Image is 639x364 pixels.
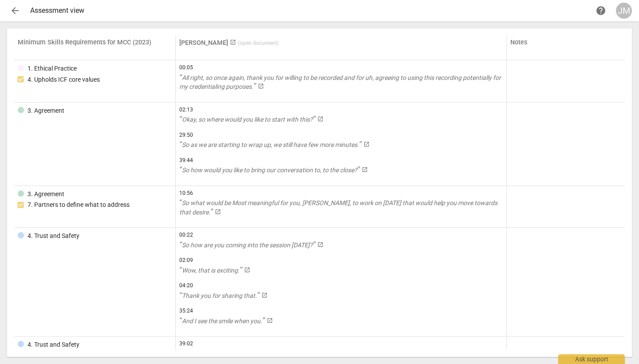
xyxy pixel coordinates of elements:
[179,166,503,175] a: So how would you like to bring our conversation to, to the close?
[28,75,100,84] div: 4. Upholds ICF core values
[215,209,221,215] span: launch
[593,3,609,19] a: Help
[10,5,20,16] span: arrow_back
[179,115,503,124] a: Okay, so where would you like to start with this?
[362,166,368,173] span: launch
[596,5,606,16] span: help
[179,257,503,264] span: 02:09
[179,141,362,148] span: So as we are starting to wrap up, we still have few more minutes.
[179,157,503,164] span: 39:44
[244,267,250,273] span: launch
[179,116,316,123] span: Okay, so where would you like to start with this?
[179,317,503,326] a: And I see the smile when you.
[363,141,370,147] span: launch
[28,106,64,115] div: 3. Agreement
[258,83,264,89] span: launch
[179,231,503,239] span: 00:22
[179,198,503,217] a: So what would be Most meaningful for you, [PERSON_NAME], to work on [DATE] that would help you mo...
[317,116,323,122] span: launch
[179,292,260,299] span: Thank you for sharing that.
[179,267,242,274] span: Wow, that is exciting.
[28,200,130,210] div: 7. Partners to define what to address
[28,64,77,73] div: 1. Ethical Practice
[179,73,503,91] a: All right, so once again, thank you for willing to be recorded and for uh, agreeing to using this...
[179,266,503,275] a: Wow, that is exciting.
[179,307,503,315] span: 35:24
[179,131,503,139] span: 29:50
[179,282,503,289] span: 04:20
[179,199,497,216] span: So what would be Most meaningful for you, [PERSON_NAME], to work on [DATE] that would help you mo...
[179,106,503,114] span: 02:13
[30,7,593,15] div: Assessment view
[179,64,503,71] span: 00:05
[179,39,279,47] a: [PERSON_NAME] (open document)
[261,292,268,298] span: launch
[616,3,632,19] button: JM
[179,241,503,250] a: So how are you coming into the session [DATE]?
[507,36,625,60] th: Notes
[238,40,279,46] span: ( open document )
[179,291,503,301] a: Thank you for sharing that.
[179,317,265,324] span: And I see the smile when you.
[558,354,625,364] div: Ask support
[28,231,79,241] div: 4. Trust and Safety
[179,74,501,91] span: All right, so once again, thank you for willing to be recorded and for uh, agreeing to using this...
[317,241,323,248] span: launch
[14,36,176,60] th: Minimum Skills Requirements for MCC (2023)
[28,340,79,349] div: 4. Trust and Safety
[179,166,360,174] span: So how would you like to bring our conversation to, to the close?
[179,349,503,359] a: Um, you deserve that and um, really I'm happy for you.
[267,317,273,324] span: launch
[179,340,503,348] span: 39:02
[179,241,316,249] span: So how are you coming into the session [DATE]?
[230,39,236,45] span: launch
[179,190,503,197] span: 10:56
[179,140,503,150] a: So as we are starting to wrap up, we still have few more minutes.
[28,190,64,199] div: 3. Agreement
